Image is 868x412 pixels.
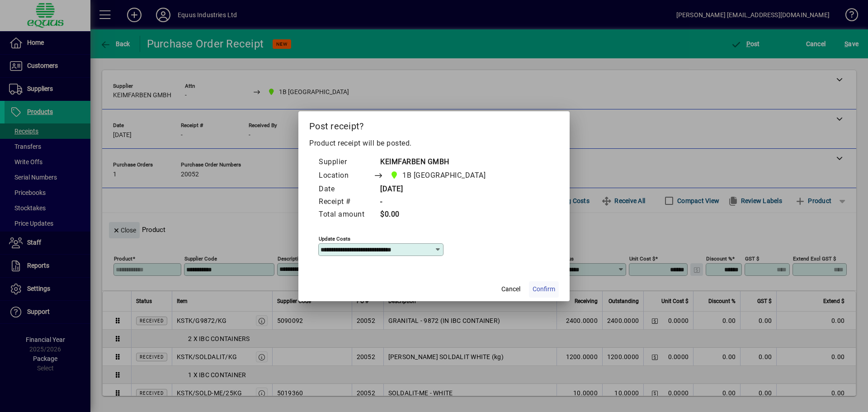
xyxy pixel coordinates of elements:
[319,235,350,242] mat-label: Update costs
[318,196,373,208] td: Receipt #
[373,156,503,169] td: KEIMFARBEN GMBH
[533,284,555,294] span: Confirm
[373,208,503,221] td: $0.00
[309,138,559,149] p: Product receipt will be posted.
[373,183,503,196] td: [DATE]
[496,281,525,298] button: Cancel
[318,183,373,196] td: Date
[501,284,520,294] span: Cancel
[298,111,570,137] h2: Post receipt?
[402,170,486,181] span: 1B [GEOGRAPHIC_DATA]
[529,281,559,298] button: Confirm
[318,156,373,169] td: Supplier
[318,169,373,183] td: Location
[318,208,373,221] td: Total amount
[387,169,489,182] span: 1B BLENHEIM
[373,196,503,208] td: -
